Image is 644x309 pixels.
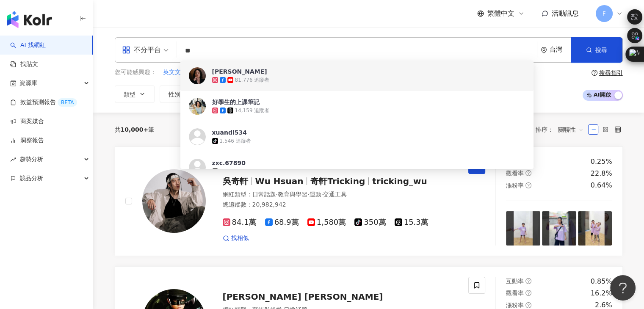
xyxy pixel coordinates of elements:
[525,182,531,188] span: question-circle
[10,41,46,50] a: searchAI 找網紅
[506,211,540,246] img: post-image
[599,69,623,76] div: 搜尋指引
[189,128,206,145] img: KOL Avatar
[19,74,37,93] span: 資源庫
[115,146,623,256] a: KOL Avatar吳奇軒Wu Hsuan奇軒Trickingtricking_wu網紅類型：日常話題·教育與學習·運動·交通工具總追蹤數：20,982,94284.1萬68.9萬1,580萬3...
[223,218,257,227] span: 84.1萬
[235,107,270,114] div: 14,159 追蹤者
[10,98,77,107] a: 效益預測報告BETA
[163,68,187,77] span: 英文文法
[276,191,278,198] span: ·
[307,191,309,198] span: ·
[223,176,248,186] span: 吳奇軒
[578,211,612,246] img: post-image
[10,60,38,69] a: 找貼文
[506,182,524,189] span: 漲粉率
[395,218,428,227] span: 15.3萬
[115,86,155,102] button: 類型
[602,9,605,18] span: F
[550,46,571,53] div: 台灣
[189,159,206,176] img: KOL Avatar
[115,68,156,77] span: 您可能感興趣：
[591,277,612,286] div: 0.85%
[212,128,247,137] div: xuandi534
[169,91,180,98] span: 性別
[160,86,199,102] button: 性別
[506,302,524,309] span: 漲粉率
[235,77,270,84] div: 81,776 追蹤者
[571,37,622,63] button: 搜尋
[591,169,612,178] div: 22.8%
[591,289,612,298] div: 16.2%
[558,123,583,136] span: 關聯性
[10,136,44,145] a: 洞察報告
[506,170,524,177] span: 觀看率
[323,191,347,198] span: 交通工具
[541,47,547,53] span: environment
[591,157,612,166] div: 0.25%
[595,47,607,53] span: 搜尋
[506,290,524,296] span: 觀看率
[121,126,149,133] span: 10,000+
[552,9,579,17] span: 活動訊息
[142,169,206,233] img: KOL Avatar
[212,159,246,167] div: zxc.67890
[223,201,459,209] div: 總追蹤數 ： 20,982,942
[189,98,206,115] img: KOL Avatar
[591,70,597,76] span: question-circle
[19,169,43,188] span: 競品分析
[487,9,514,18] span: 繁體中文
[354,218,386,227] span: 350萬
[525,290,531,296] span: question-circle
[525,302,531,308] span: question-circle
[10,157,16,163] span: rise
[124,91,135,98] span: 類型
[372,176,427,186] span: tricking_wu
[525,170,531,176] span: question-circle
[265,218,299,227] span: 68.9萬
[591,181,612,190] div: 0.64%
[223,190,459,199] div: 網紅類型 ：
[307,218,346,227] span: 1,580萬
[212,67,267,76] div: [PERSON_NAME]
[536,123,588,136] div: 排序：
[115,126,155,133] div: 共 筆
[122,43,161,57] div: 不分平台
[220,138,251,145] div: 1,546 追蹤者
[309,191,321,198] span: 運動
[525,278,531,284] span: question-circle
[7,11,52,28] img: logo
[542,211,576,246] img: post-image
[231,234,249,243] span: 找相似
[122,46,130,54] span: appstore
[189,67,206,84] img: KOL Avatar
[223,234,249,243] a: 找相似
[278,191,307,198] span: 教育與學習
[163,68,187,77] button: 英文文法
[212,98,260,106] div: 好學生的上課筆記
[610,275,636,301] iframe: Help Scout Beacon - Open
[223,292,383,302] span: [PERSON_NAME] [PERSON_NAME]
[252,191,276,198] span: 日常話題
[321,191,323,198] span: ·
[310,176,365,186] span: 奇軒Tricking
[19,150,43,169] span: 趨勢分析
[220,168,251,175] div: 1,977 追蹤者
[506,278,524,284] span: 互動率
[255,176,304,186] span: Wu Hsuan
[10,117,44,126] a: 商案媒合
